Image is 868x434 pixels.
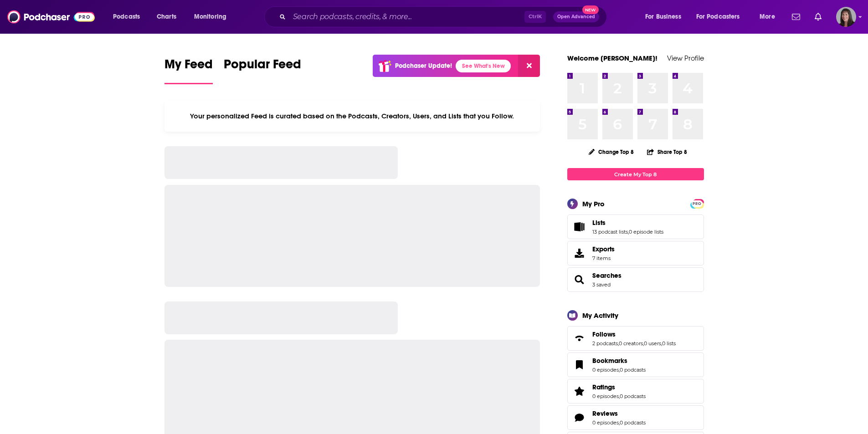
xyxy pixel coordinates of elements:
[570,385,589,398] a: Ratings
[395,62,452,70] p: Podchaser Update!
[592,245,615,253] span: Exports
[619,393,620,399] span: ,
[788,9,804,25] a: Show notifications dropdown
[567,54,657,62] a: Welcome [PERSON_NAME]!
[628,229,629,235] span: ,
[151,10,182,24] a: Charts
[582,311,618,320] div: My Activity
[164,56,213,77] span: My Feed
[567,267,704,292] span: Searches
[592,271,621,280] a: Searches
[619,419,620,426] span: ,
[570,358,589,371] a: Bookmarks
[7,8,95,26] img: Podchaser - Follow, Share and Rate Podcasts
[647,143,688,161] button: Share Top 8
[644,340,661,347] a: 0 users
[692,200,703,207] a: PRO
[570,332,589,345] a: Follows
[567,326,704,351] span: Follows
[753,10,786,24] button: open menu
[690,10,753,24] button: open menu
[107,10,152,24] button: open menu
[696,10,740,23] span: For Podcasters
[592,383,646,391] a: Ratings
[567,241,704,266] a: Exports
[570,247,589,260] span: Exports
[667,54,704,62] a: View Profile
[592,383,615,391] span: Ratings
[811,9,825,25] a: Show notifications dropdown
[224,56,301,84] a: Popular Feed
[639,10,693,24] button: open menu
[194,10,226,23] span: Monitoring
[619,340,643,347] a: 0 creators
[567,379,704,403] span: Ratings
[592,357,627,365] span: Bookmarks
[620,393,646,399] a: 0 podcasts
[643,340,644,347] span: ,
[592,281,611,288] a: 3 saved
[619,367,620,373] span: ,
[629,229,663,235] a: 0 episode lists
[567,168,704,180] a: Create My Top 8
[620,367,646,373] a: 0 podcasts
[592,330,616,338] span: Follows
[289,10,524,24] input: Search podcasts, credits, & more...
[456,60,511,72] a: See What's New
[570,220,589,233] a: Lists
[273,6,616,27] div: Search podcasts, credits, & more...
[592,393,619,399] a: 0 episodes
[592,229,628,235] a: 13 podcast lists
[570,273,589,286] a: Searches
[557,15,595,19] span: Open Advanced
[567,405,704,430] span: Reviews
[567,352,704,377] span: Bookmarks
[592,409,646,418] a: Reviews
[592,357,646,365] a: Bookmarks
[592,367,619,373] a: 0 episodes
[570,411,589,424] a: Reviews
[582,199,605,208] div: My Pro
[224,56,301,77] span: Popular Feed
[592,340,618,347] a: 2 podcasts
[836,7,856,27] span: Logged in as jenstrohm
[592,255,615,261] span: 7 items
[620,419,646,426] a: 0 podcasts
[592,419,619,426] a: 0 episodes
[553,11,599,22] button: Open AdvancedNew
[583,146,640,158] button: Change Top 8
[645,10,681,23] span: For Business
[113,10,140,23] span: Podcasts
[760,10,775,23] span: More
[592,409,618,418] span: Reviews
[836,7,856,27] img: User Profile
[164,101,540,132] div: Your personalized Feed is curated based on the Podcasts, Creators, Users, and Lists that you Follow.
[836,7,856,27] button: Show profile menu
[662,340,676,347] a: 0 lists
[567,214,704,239] span: Lists
[188,10,238,24] button: open menu
[592,219,663,227] a: Lists
[618,340,619,347] span: ,
[524,11,546,23] span: Ctrl K
[592,330,676,338] a: Follows
[592,219,606,227] span: Lists
[164,56,213,84] a: My Feed
[157,10,176,23] span: Charts
[661,340,662,347] span: ,
[582,5,599,14] span: New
